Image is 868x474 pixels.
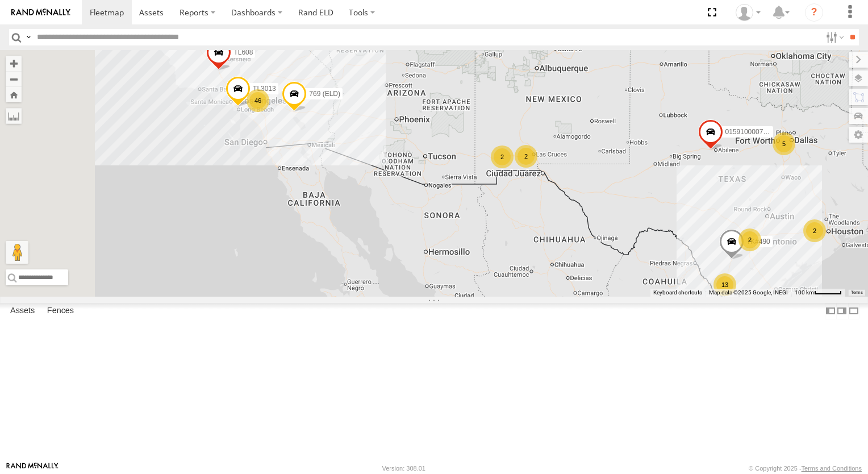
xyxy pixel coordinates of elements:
span: TK#490 [746,238,770,246]
a: Terms and Conditions [802,465,862,472]
span: 769 (ELD) [309,90,340,98]
span: TL3013 [253,85,276,93]
label: Fences [41,303,80,319]
a: Visit our Website [6,463,59,474]
span: TL608 [233,49,253,57]
img: rand-logo.svg [11,9,70,16]
button: Zoom Home [6,87,22,102]
a: Terms (opens in new tab) [851,290,863,295]
button: Keyboard shortcuts [653,289,702,297]
div: 46 [247,89,269,112]
button: Zoom in [6,56,22,71]
div: © Copyright 2025 - [749,465,862,472]
button: Drag Pegman onto the map to open Street View [6,241,28,264]
span: Map data ©2025 Google, INEGI [709,289,788,296]
div: 2 [515,145,537,168]
label: Map Settings [849,127,868,143]
div: 2 [803,219,826,242]
label: Dock Summary Table to the Right [836,303,848,319]
div: 5 [773,132,795,155]
button: Map Scale: 100 km per 45 pixels [791,289,845,297]
div: 2 [738,228,761,251]
span: 100 km [795,289,814,296]
label: Dock Summary Table to the Left [825,303,836,319]
span: 015910000779481 [725,128,782,136]
label: Search Filter Options [821,29,846,45]
button: Zoom out [6,71,22,87]
div: 13 [713,273,736,296]
label: Search Query [24,29,33,45]
label: Measure [6,108,22,124]
label: Assets [5,303,40,319]
div: 2 [491,145,514,168]
div: Version: 308.01 [382,465,425,472]
i: ? [805,3,823,22]
div: Daniel Del Muro [732,4,765,21]
label: Hide Summary Table [848,303,859,319]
